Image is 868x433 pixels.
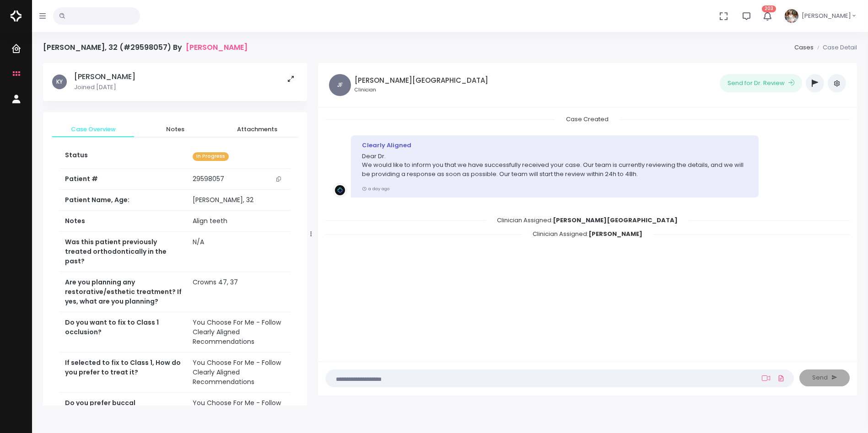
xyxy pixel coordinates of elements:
td: Align teeth [187,211,291,232]
a: Add Files [776,370,787,386]
span: Clinician Assigned: [522,227,653,241]
td: You Choose For Me - Follow Clearly Aligned Recommendations [187,393,291,433]
td: [PERSON_NAME], 32 [187,190,291,211]
div: Clearly Aligned [362,141,748,150]
span: Notes [141,125,209,134]
h4: [PERSON_NAME], 32 (#29598057) By [43,43,248,52]
td: You Choose For Me - Follow Clearly Aligned Recommendations [187,353,291,393]
p: Dear Dr. We would like to inform you that we have successfully received your case. Our team is cu... [362,152,748,179]
img: Header Avatar [783,8,800,24]
li: Case Detail [814,43,857,52]
th: Patient # [59,168,187,190]
div: scrollable content [325,115,850,352]
img: Logo Horizontal [11,6,22,26]
span: JF [329,74,351,96]
span: Case Overview [59,125,127,134]
small: a day ago [362,186,389,192]
th: Was this patient previously treated orthodontically in the past? [59,232,187,272]
span: Case Created [555,112,620,126]
td: Crowns 47, 37 [187,272,291,312]
a: Add Loom Video [760,374,772,382]
small: Clinician [355,86,488,94]
a: Cases [794,43,814,52]
th: Patient Name, Age: [59,190,187,211]
th: Do you want to fix to Class 1 occlusion? [59,312,187,353]
td: 29598057 [187,169,291,190]
b: [PERSON_NAME] [588,230,642,238]
span: [PERSON_NAME] [802,11,851,21]
th: If selected to fix to Class 1, How do you prefer to treat it? [59,353,187,393]
span: KY [52,75,67,89]
span: Clinician Assigned: [486,213,689,227]
span: In Progress [193,152,229,161]
h5: [PERSON_NAME] [74,72,135,81]
th: Status [59,145,187,168]
td: N/A [187,232,291,272]
button: Send for Dr. Review [720,74,802,92]
p: Joined [DATE] [74,83,135,92]
th: Notes [59,211,187,232]
span: 203 [762,5,776,12]
div: scrollable content [43,63,307,406]
th: Do you prefer buccal attachments or an esthetic lingual attachment protocol? [59,393,187,433]
b: [PERSON_NAME][GEOGRAPHIC_DATA] [553,216,678,225]
td: You Choose For Me - Follow Clearly Aligned Recommendations [187,312,291,353]
th: Are you planning any restorative/esthetic treatment? If yes, what are you planning? [59,272,187,312]
a: [PERSON_NAME] [186,43,248,52]
span: Attachments [223,125,291,134]
h5: [PERSON_NAME][GEOGRAPHIC_DATA] [355,76,488,85]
